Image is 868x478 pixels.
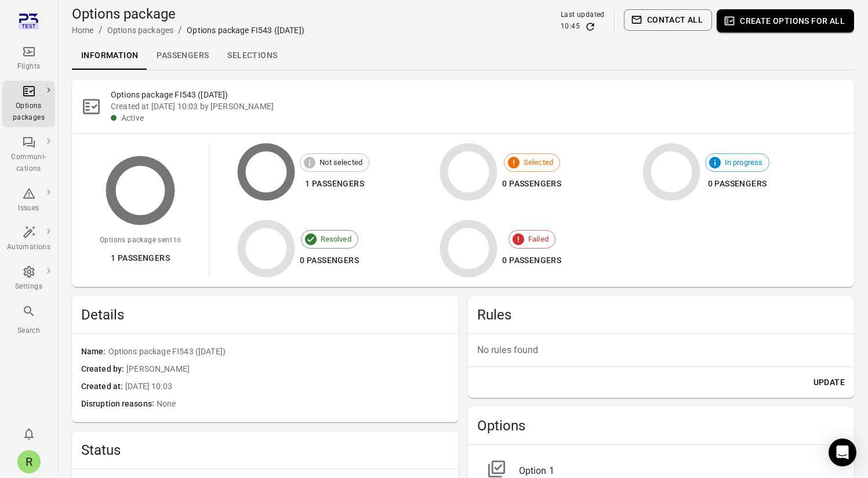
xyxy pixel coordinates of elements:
[517,157,560,168] span: Selected
[100,235,181,246] div: Options package sent to
[7,203,50,214] div: Issues
[72,42,147,70] a: Information
[72,26,94,35] a: Home
[477,306,845,324] h2: Rules
[2,261,55,296] a: Settings
[624,9,712,31] button: Contact all
[705,177,770,191] div: 0 passengers
[2,183,55,218] a: Issues
[147,42,218,70] a: Passengers
[2,132,55,178] a: Communi-cations
[157,398,449,411] span: None
[300,253,359,268] div: 0 passengers
[81,441,449,459] h2: Status
[100,251,181,265] div: 1 passengers
[126,363,449,376] span: [PERSON_NAME]
[2,41,55,76] a: Flights
[502,253,561,268] div: 0 passengers
[477,343,845,357] p: No rules found
[72,42,854,70] div: Local navigation
[502,177,561,191] div: 0 passengers
[7,281,50,293] div: Settings
[17,450,41,473] div: R
[72,23,304,37] nav: Breadcrumbs
[111,100,845,112] div: Created at [DATE] 10:03 by [PERSON_NAME]
[121,112,845,124] div: Active
[7,325,50,337] div: Search
[2,301,55,340] button: Search
[81,363,126,376] span: Created by
[2,222,55,257] a: Automations
[522,233,555,245] span: Failed
[717,9,854,33] button: Create options for all
[519,464,836,478] div: Option 1
[125,380,449,393] span: [DATE] 10:03
[313,157,369,168] span: Not selected
[477,416,845,435] h2: Options
[2,81,55,127] a: Options packages
[17,422,41,445] button: Notifications
[829,439,856,466] div: Open Intercom Messenger
[81,346,108,358] span: Name
[72,5,304,23] h1: Options package
[108,346,449,358] span: Options package FI543 ([DATE])
[111,89,845,100] h2: Options package FI543 ([DATE])
[7,242,50,253] div: Automations
[187,24,304,36] div: Options package FI543 ([DATE])
[81,306,449,324] h2: Details
[561,21,580,33] div: 10:45
[7,61,50,73] div: Flights
[584,21,596,33] button: Refresh data
[561,9,605,21] div: Last updated
[81,380,125,393] span: Created at
[218,42,286,70] a: Selections
[300,177,369,191] div: 1 passengers
[718,157,769,168] span: In progress
[107,26,173,35] a: Options packages
[178,23,182,37] li: /
[13,445,45,478] button: Rachel
[7,152,50,175] div: Communi-cations
[7,100,50,124] div: Options packages
[809,372,849,393] button: Update
[314,233,358,245] span: Resolved
[81,398,157,411] span: Disruption reasons
[99,23,103,37] li: /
